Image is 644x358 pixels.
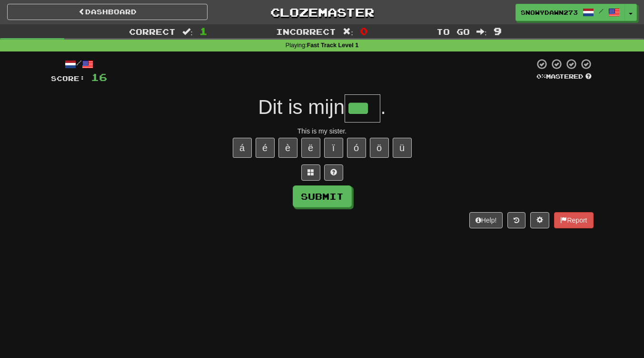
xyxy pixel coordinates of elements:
[370,138,389,158] button: ö
[360,25,368,37] span: 0
[258,96,345,118] span: Dit is mijn
[324,164,343,181] button: Single letter hint - you only get 1 per sentence and score half the points! alt+h
[129,27,176,36] span: Correct
[222,4,422,20] a: Clozemaster
[182,28,193,36] span: :
[494,25,502,37] span: 9
[301,164,320,181] button: Switch sentence to multiple choice alt+p
[301,138,320,158] button: ë
[393,138,412,158] button: ü
[51,74,85,82] span: Score:
[276,27,336,36] span: Incorrect
[507,212,525,228] button: Round history (alt+y)
[91,71,107,83] span: 16
[307,42,359,49] strong: Fast Track Level 1
[436,27,470,36] span: To go
[256,138,275,158] button: é
[554,212,593,228] button: Report
[51,126,594,136] div: This is my sister.
[476,28,487,36] span: :
[469,212,503,228] button: Help!
[278,138,297,158] button: è
[380,96,386,118] span: .
[599,8,604,14] span: /
[515,4,625,21] a: SnowyDawn273 /
[293,185,352,207] button: Submit
[343,28,353,36] span: :
[233,138,252,158] button: á
[7,4,208,20] a: Dashboard
[521,8,578,17] span: SnowyDawn273
[536,72,546,80] span: 0 %
[535,72,594,81] div: Mastered
[347,138,366,158] button: ó
[324,138,343,158] button: ï
[199,25,208,37] span: 1
[51,58,107,70] div: /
